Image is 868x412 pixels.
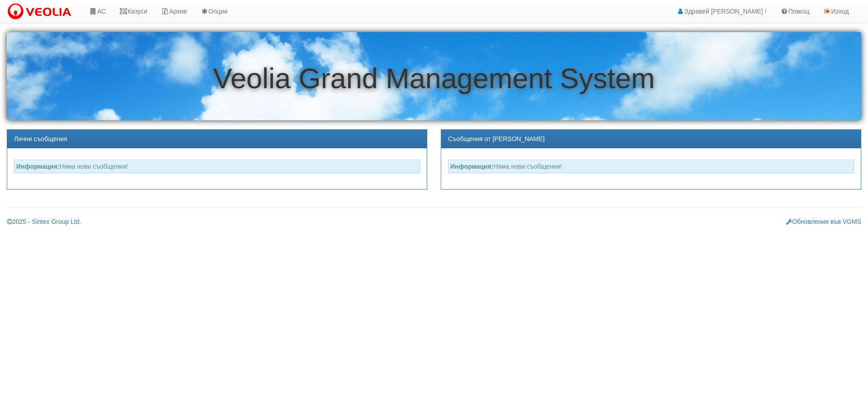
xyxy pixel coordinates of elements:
div: Лични съобщения [7,130,427,148]
div: Няма нови съобщения! [14,160,420,173]
a: 2025 - Sintex Group Ltd. [7,218,81,225]
strong: Информация: [450,163,494,170]
div: Съобщения от [PERSON_NAME] [441,130,861,148]
div: Няма нови съобщения! [448,160,854,173]
a: Обновления във VGMS [786,218,861,225]
img: VeoliaLogo.png [7,2,75,21]
h1: Veolia Grand Management System [7,63,861,94]
strong: Информация: [16,163,60,170]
